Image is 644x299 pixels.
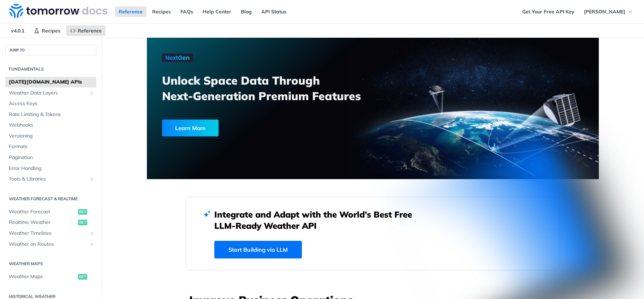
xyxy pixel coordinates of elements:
button: Show subpages for Tools & Libraries [89,176,95,182]
span: get [78,274,87,280]
a: Weather on RoutesShow subpages for Weather on Routes [5,239,96,250]
a: Weather Forecastget [5,207,96,217]
h2: Fundamentals [5,66,96,72]
a: Rate Limiting & Tokens [5,109,96,120]
span: get [78,220,87,225]
span: [DATE][DOMAIN_NAME] APIs [9,79,95,86]
a: [DATE][DOMAIN_NAME] APIs [5,77,96,87]
a: Reference [115,6,147,17]
span: Recipes [42,28,60,34]
a: Recipes [148,6,175,17]
h2: Integrate and Adapt with the World’s Best Free LLM-Ready Weather API [214,209,423,231]
span: Weather Forecast [9,208,76,215]
a: Weather Mapsget [5,271,96,282]
span: Weather on Routes [9,241,87,248]
span: Weather Maps [9,273,76,280]
span: v4.0.1 [7,25,28,36]
a: Recipes [30,25,64,36]
a: Weather Data LayersShow subpages for Weather Data Layers [5,88,96,98]
span: Realtime Weather [9,219,76,226]
a: Reference [66,25,106,36]
a: Get Your Free API Key [518,6,578,17]
span: Versioning [9,133,95,140]
span: Access Keys [9,100,95,107]
a: Error Handling [5,163,96,174]
img: NextGen [162,54,193,62]
h2: Weather Forecast & realtime [5,196,96,202]
button: Show subpages for Weather on Routes [89,242,95,247]
span: Rate Limiting & Tokens [9,111,95,118]
a: Weather TimelinesShow subpages for Weather Timelines [5,228,96,239]
button: Show subpages for Weather Data Layers [89,90,95,96]
span: Weather Data Layers [9,90,87,97]
div: Learn More [162,120,219,136]
a: Pagination [5,152,96,163]
span: Reference [78,28,102,34]
a: Tools & LibrariesShow subpages for Tools & Libraries [5,174,96,184]
a: Realtime Weatherget [5,217,96,228]
h3: Unlock Space Data Through Next-Generation Premium Features [162,73,381,104]
a: Blog [237,6,256,17]
a: Access Keys [5,98,96,109]
a: Learn More [162,120,337,136]
span: [PERSON_NAME] [584,8,625,15]
a: Versioning [5,131,96,141]
a: Help Center [199,6,235,17]
a: API Status [257,6,290,17]
span: Formats [9,143,95,150]
span: Error Handling [9,165,95,172]
h2: Weather Maps [5,261,96,267]
span: Tools & Libraries [9,176,87,183]
a: Formats [5,141,96,152]
img: Tomorrow.io Weather API Docs [9,4,107,18]
span: get [78,209,87,215]
button: Show subpages for Weather Timelines [89,231,95,236]
span: Webhooks [9,122,95,129]
a: Start Building via LLM [214,241,302,258]
button: JUMP TO [5,45,96,55]
span: Pagination [9,154,95,161]
a: FAQs [177,6,197,17]
a: Webhooks [5,120,96,130]
button: [PERSON_NAME] [580,6,637,17]
span: Weather Timelines [9,230,87,237]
